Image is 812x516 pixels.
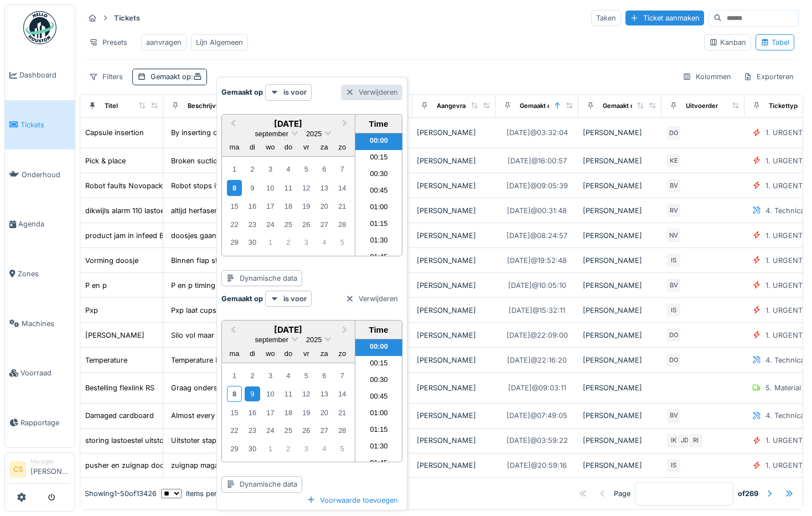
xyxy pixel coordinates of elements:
div: [PERSON_NAME] [417,280,491,291]
div: Manager [30,457,70,466]
div: Month september, 2025 [225,161,351,251]
div: RI [688,433,704,448]
div: [PERSON_NAME] [417,460,491,471]
div: Choose zaterdag 27 september 2025 [317,217,332,232]
div: Choose vrijdag 12 september 2025 [299,386,314,401]
div: dikwijls alarm 110 lastoestellen in zone pakje uitstoter stapeling [85,205,296,216]
span: Onderhoud [22,169,70,180]
div: product jam in infeed BFB [85,230,173,241]
li: CS [9,461,26,478]
div: Page [614,488,630,499]
div: [DATE] @ 09:03:11 [508,383,566,393]
div: Choose donderdag 4 september 2025 [281,368,296,383]
div: [DATE] @ 20:59:16 [507,460,567,471]
div: Verwijderen [341,85,402,100]
div: Choose zaterdag 20 september 2025 [317,199,332,214]
div: [DATE] @ 10:05:10 [508,280,566,291]
div: Choose maandag 22 september 2025 [227,217,242,232]
div: [DATE] @ 03:32:04 [506,127,568,138]
div: Choose donderdag 18 september 2025 [281,405,296,420]
strong: Tickets [110,13,144,23]
div: Choose donderdag 11 september 2025 [281,386,296,401]
div: [PERSON_NAME] [417,127,491,138]
div: Choose maandag 29 september 2025 [227,235,242,250]
div: donderdag [281,140,296,154]
span: Tickets [20,120,70,130]
div: dinsdag [245,140,260,154]
div: IK [666,433,681,448]
li: 00:30 [355,167,402,183]
div: Choose zaterdag 13 september 2025 [317,180,332,195]
div: Pick & place [85,156,126,166]
div: Beschrijving [188,101,225,111]
span: september [255,336,288,344]
div: storing lastoestel uitstoter stapelaar [85,435,205,446]
div: [PERSON_NAME] [583,230,657,241]
div: Pxp laat cups vallen [171,305,238,316]
div: [PERSON_NAME] [583,180,657,191]
div: Choose donderdag 2 oktober 2025 [281,235,296,250]
div: Choose donderdag 25 september 2025 [281,217,296,232]
div: BV [666,178,681,193]
div: Choose vrijdag 5 september 2025 [299,368,314,383]
div: Choose woensdag 1 oktober 2025 [263,441,278,456]
div: Capsule insertion [85,127,144,138]
li: 01:30 [355,233,402,250]
div: Exporteren [738,69,799,85]
div: [PERSON_NAME] [583,305,657,316]
div: Tabel [761,37,789,48]
div: NV [666,228,681,243]
li: 00:45 [355,183,402,200]
div: [DATE] @ 07:49:05 [506,410,567,421]
div: Choose zaterdag 13 september 2025 [317,386,332,401]
div: [PERSON_NAME] [417,230,491,241]
li: 00:45 [355,389,402,406]
div: Choose woensdag 17 september 2025 [263,405,278,420]
div: Choose woensdag 24 september 2025 [263,217,278,232]
div: [PERSON_NAME] [417,355,491,365]
div: [PERSON_NAME] [417,205,491,216]
div: Choose maandag 22 september 2025 [227,423,242,438]
div: [DATE] @ 19:52:48 [507,255,567,266]
div: Lijn Algemeen [196,37,243,48]
div: Choose woensdag 17 september 2025 [263,199,278,214]
strong: of 269 [738,488,758,499]
div: zaterdag [317,346,332,361]
div: [PERSON_NAME] [417,305,491,316]
span: Machines [22,318,70,329]
div: Presets [84,34,132,50]
div: Choose donderdag 2 oktober 2025 [281,441,296,456]
div: Choose maandag 8 september 2025 [227,180,242,196]
div: BV [666,277,681,293]
div: Choose zondag 21 september 2025 [335,199,350,214]
div: Choose maandag 8 september 2025 [227,386,242,402]
li: 01:45 [355,250,402,266]
div: Broken suction 1 in 17 [171,156,244,166]
div: Uitstoter stapeling [171,435,232,446]
div: Kanban [709,37,746,48]
div: Choose maandag 15 september 2025 [227,405,242,420]
div: Kolommen [677,69,736,85]
div: aanvragen [146,37,182,48]
div: Choose dinsdag 30 september 2025 [245,235,260,250]
div: Choose zaterdag 4 oktober 2025 [317,441,332,456]
li: 01:00 [355,406,402,422]
div: Voorwaarde toevoegen [302,493,402,508]
div: pusher en zuignap doosvorming [85,460,196,471]
div: Choose vrijdag 3 oktober 2025 [299,441,314,456]
strong: Gemaakt op [221,293,263,304]
div: [PERSON_NAME] [583,280,657,291]
div: Choose donderdag 11 september 2025 [281,180,296,195]
div: DO [666,125,681,141]
div: Choose zondag 5 oktober 2025 [335,235,350,250]
li: 01:15 [355,422,402,439]
strong: Gemaakt op [221,87,263,97]
div: Choose vrijdag 5 september 2025 [299,162,314,177]
div: Bestelling flexlink RS [85,383,154,393]
div: Damaged cardboard [85,410,154,421]
div: By inserting capsules are not falling in the ri... [171,127,326,138]
div: Choose zondag 14 september 2025 [335,180,350,195]
div: Choose donderdag 25 september 2025 [281,423,296,438]
div: Choose woensdag 10 september 2025 [263,180,278,195]
div: Choose zondag 28 september 2025 [335,217,350,232]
